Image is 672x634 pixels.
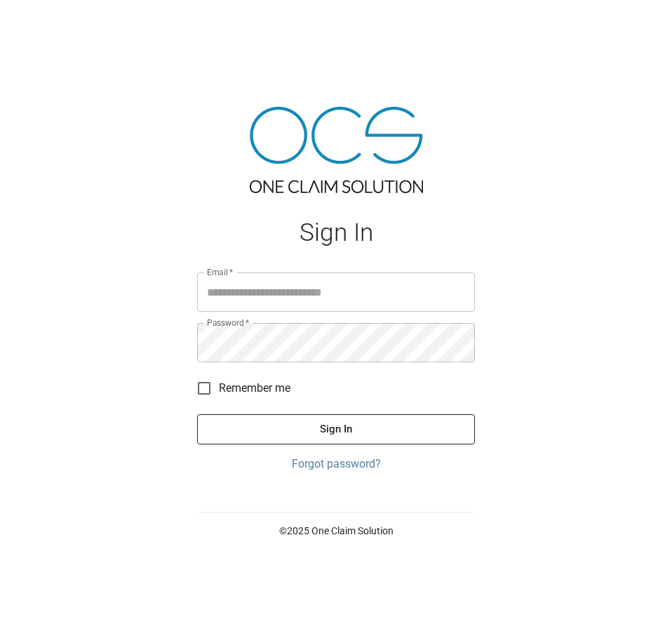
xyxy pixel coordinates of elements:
a: Forgot password? [197,456,475,473]
img: ocs-logo-white-transparent.png [17,8,73,37]
p: © 2025 One Claim Solution [197,524,475,538]
label: Email [207,266,234,278]
h1: Sign In [197,218,475,247]
label: Password [207,317,249,329]
img: ocs-logo-tra.png [250,107,423,193]
span: Remember me [219,380,290,397]
button: Sign In [197,414,475,444]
